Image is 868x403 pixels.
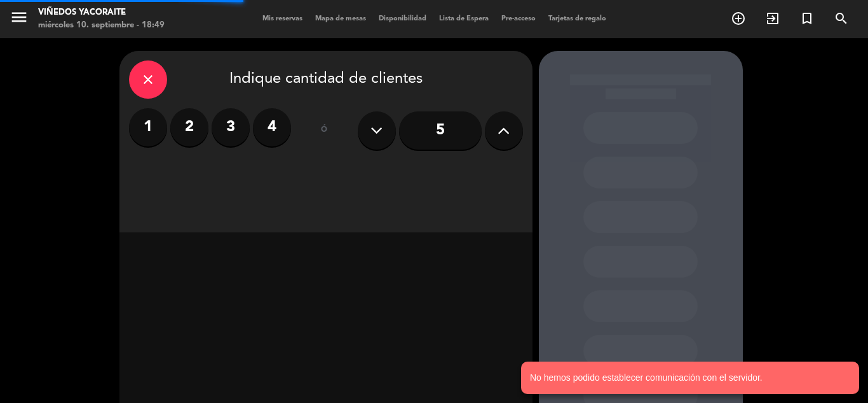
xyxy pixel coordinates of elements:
[372,15,433,22] span: Disponibilidad
[731,11,746,26] i: add_circle_outline
[10,8,29,27] i: menu
[170,108,208,146] label: 2
[309,15,372,22] span: Mapa de mesas
[129,60,523,99] div: Indique cantidad de clientes
[10,8,29,31] button: menu
[834,11,849,26] i: search
[799,11,815,26] i: turned_in_not
[495,15,542,22] span: Pre-acceso
[38,6,165,19] div: Viñedos Yacoraite
[542,15,613,22] span: Tarjetas de regalo
[521,362,859,394] notyf-toast: No hemos podido establecer comunicación con el servidor.
[129,108,167,146] label: 1
[256,15,309,22] span: Mis reservas
[212,108,250,146] label: 3
[304,108,345,153] div: ó
[38,19,165,32] div: miércoles 10. septiembre - 18:49
[765,11,780,26] i: exit_to_app
[140,72,156,87] i: close
[253,108,291,146] label: 4
[433,15,495,22] span: Lista de Espera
